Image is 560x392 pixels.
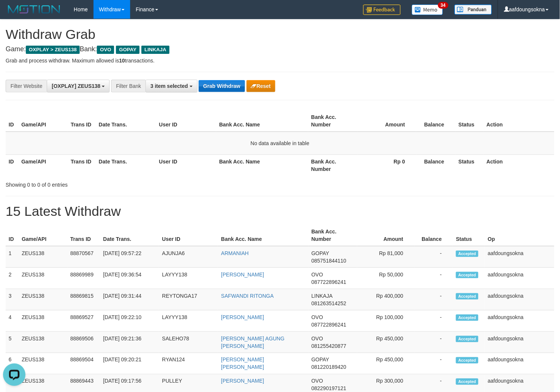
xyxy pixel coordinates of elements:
[19,225,67,246] th: Game/API
[6,4,62,15] img: MOTION_logo.png
[484,110,554,132] th: Action
[6,353,19,374] td: 6
[19,310,67,332] td: ZEUS138
[357,332,415,353] td: Rp 450,000
[456,251,478,257] span: Accepted
[18,154,68,176] th: Game/API
[67,246,100,268] td: 88870567
[67,310,100,332] td: 88869527
[100,332,159,353] td: [DATE] 09:21:36
[312,314,323,320] span: OVO
[357,268,415,289] td: Rp 50,000
[312,250,329,256] span: GOPAY
[159,225,218,246] th: User ID
[312,293,333,299] span: LINKAJA
[456,110,484,132] th: Status
[312,386,346,392] span: Copy 082290197121 to clipboard
[150,83,188,89] span: 3 item selected
[6,246,19,268] td: 1
[456,315,478,321] span: Accepted
[26,46,80,54] span: OXPLAY > ZEUS138
[357,353,415,374] td: Rp 450,000
[414,310,453,332] td: -
[199,80,245,92] button: Grab Withdraw
[119,58,125,64] strong: 10
[100,353,159,374] td: [DATE] 09:20:21
[312,343,346,349] span: Copy 081255420877 to clipboard
[312,336,323,342] span: OVO
[67,332,100,353] td: 88869506
[6,46,554,53] h4: Game: Bank:
[6,310,19,332] td: 4
[6,80,47,92] div: Filter Website
[6,332,19,353] td: 5
[414,353,453,374] td: -
[221,272,264,278] a: [PERSON_NAME]
[412,4,443,15] img: Button%20Memo.svg
[247,80,275,92] button: Reset
[6,132,554,155] td: No data available in table
[218,225,309,246] th: Bank Acc. Name
[312,378,323,384] span: OVO
[363,4,401,15] img: Feedback.jpg
[6,178,228,189] div: Showing 0 to 0 of 0 entries
[485,310,554,332] td: aafdoungsokna
[456,357,478,364] span: Accepted
[6,204,554,219] h1: 15 Latest Withdraw
[414,332,453,353] td: -
[221,357,264,370] a: [PERSON_NAME] [PERSON_NAME]
[438,2,448,9] span: 34
[6,154,18,176] th: ID
[116,46,140,54] span: GOPAY
[6,289,19,310] td: 3
[159,332,218,353] td: SALEHO78
[159,353,218,374] td: RYAN124
[111,80,146,92] div: Filter Bank
[221,293,274,299] a: SAFWANDI RITONGA
[357,225,415,246] th: Amount
[485,289,554,310] td: aafdoungsokna
[19,289,67,310] td: ZEUS138
[312,357,329,363] span: GOPAY
[100,310,159,332] td: [DATE] 09:22:10
[159,310,218,332] td: LAYYY138
[456,272,478,278] span: Accepted
[414,246,453,268] td: -
[67,353,100,374] td: 88869504
[6,110,18,132] th: ID
[67,268,100,289] td: 88869989
[100,268,159,289] td: [DATE] 09:36:54
[453,225,485,246] th: Status
[19,332,67,353] td: ZEUS138
[416,154,456,176] th: Balance
[67,289,100,310] td: 88869815
[100,225,159,246] th: Date Trans.
[312,300,346,306] span: Copy 081263514252 to clipboard
[455,4,492,15] img: panduan.png
[312,258,346,264] span: Copy 085751844110 to clipboard
[312,272,323,278] span: OVO
[308,154,358,176] th: Bank Acc. Number
[18,110,68,132] th: Game/API
[96,154,156,176] th: Date Trans.
[3,3,25,25] button: Open LiveChat chat widget
[312,279,346,285] span: Copy 087722896241 to clipboard
[96,110,156,132] th: Date Trans.
[68,110,96,132] th: Trans ID
[485,268,554,289] td: aafdoungsokna
[6,57,554,64] p: Grab and process withdraw. Maximum allowed is transactions.
[414,268,453,289] td: -
[358,110,416,132] th: Amount
[456,154,484,176] th: Status
[67,225,100,246] th: Trans ID
[221,314,264,320] a: [PERSON_NAME]
[485,332,554,353] td: aafdoungsokna
[159,246,218,268] td: AJUNJA6
[485,246,554,268] td: aafdoungsokna
[146,80,197,92] button: 3 item selected
[309,225,357,246] th: Bank Acc. Number
[216,110,308,132] th: Bank Acc. Name
[484,154,554,176] th: Action
[357,310,415,332] td: Rp 100,000
[357,246,415,268] td: Rp 81,000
